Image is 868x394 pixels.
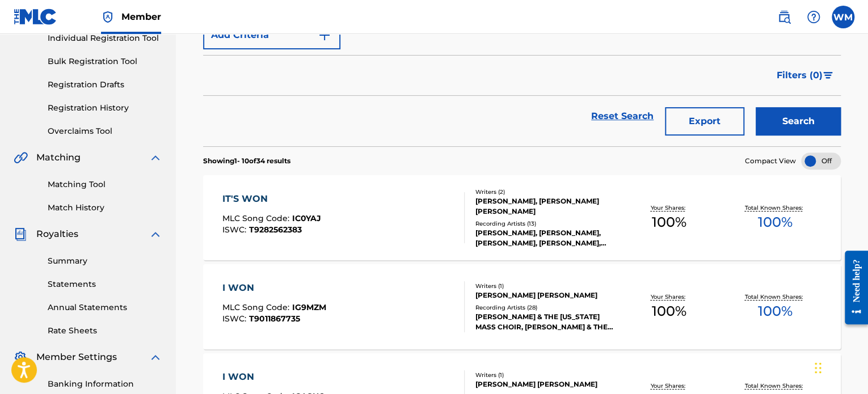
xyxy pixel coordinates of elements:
[14,227,27,241] img: Royalties
[815,351,821,385] div: Drag
[203,264,841,349] a: I WONMLC Song Code:IG9MZMISWC:T9011867735Writers (1)[PERSON_NAME] [PERSON_NAME]Recording Artists ...
[149,151,162,164] img: expand
[475,219,616,228] div: Recording Artists ( 13 )
[36,151,81,164] span: Matching
[745,156,796,166] span: Compact View
[758,301,793,321] span: 100 %
[650,293,688,301] p: Your Shares:
[770,61,841,90] button: Filters (0)
[807,10,820,24] img: help
[48,255,162,267] a: Summary
[823,72,833,79] img: filter
[222,213,292,223] span: MLC Song Code :
[48,125,162,137] a: Overclaims Tool
[48,325,162,337] a: Rate Sheets
[203,21,340,49] button: Add Criteria
[745,204,806,212] p: Total Known Shares:
[14,350,27,364] img: Member Settings
[475,371,616,379] div: Writers ( 1 )
[475,196,616,217] div: [PERSON_NAME], [PERSON_NAME] [PERSON_NAME]
[48,79,162,91] a: Registration Drafts
[203,175,841,260] a: IT'S WONMLC Song Code:IC0YAJISWC:T9282562383Writers (2)[PERSON_NAME], [PERSON_NAME] [PERSON_NAME]...
[758,212,793,232] span: 100 %
[222,302,292,312] span: MLC Song Code :
[101,10,115,24] img: Top Rightsholder
[121,10,161,23] span: Member
[475,282,616,290] div: Writers ( 1 )
[249,224,302,235] span: T9282562383
[48,179,162,190] a: Matching Tool
[222,370,324,384] div: I WON
[650,382,688,390] p: Your Shares:
[222,281,326,295] div: I WON
[318,28,331,42] img: 9d2ae6d4665cec9f34b9.svg
[36,350,117,364] span: Member Settings
[475,290,616,300] div: [PERSON_NAME] [PERSON_NAME]
[475,379,616,389] div: [PERSON_NAME] [PERSON_NAME]
[773,6,795,28] a: Public Search
[222,313,249,324] span: ISWC :
[652,212,686,232] span: 100 %
[745,293,806,301] p: Total Known Shares:
[665,107,744,135] button: Export
[48,56,162,67] a: Bulk Registration Tool
[802,6,825,28] div: Help
[48,378,162,390] a: Banking Information
[811,340,868,394] iframe: Chat Widget
[745,382,806,390] p: Total Known Shares:
[48,302,162,313] a: Annual Statements
[652,301,686,321] span: 100 %
[149,350,162,364] img: expand
[777,10,791,24] img: search
[836,242,868,333] iframe: Resource Center
[149,227,162,241] img: expand
[14,9,57,25] img: MLC Logo
[585,104,659,129] a: Reset Search
[756,107,841,135] button: Search
[36,227,78,241] span: Royalties
[292,302,326,312] span: IG9MZM
[48,102,162,114] a: Registration History
[14,151,28,164] img: Matching
[475,312,616,332] div: [PERSON_NAME] & THE [US_STATE] MASS CHOIR, [PERSON_NAME] & THE [US_STATE] MASS CHOIR, THE [US_STA...
[48,202,162,214] a: Match History
[222,192,321,206] div: IT'S WON
[475,303,616,312] div: Recording Artists ( 28 )
[48,278,162,290] a: Statements
[249,313,300,324] span: T9011867735
[222,224,249,235] span: ISWC :
[777,69,823,82] span: Filters ( 0 )
[475,188,616,196] div: Writers ( 2 )
[48,32,162,44] a: Individual Registration Tool
[475,228,616,248] div: [PERSON_NAME], [PERSON_NAME], [PERSON_NAME], [PERSON_NAME], [PERSON_NAME]
[832,6,854,28] div: User Menu
[292,213,321,223] span: IC0YAJ
[650,204,688,212] p: Your Shares:
[203,156,290,166] p: Showing 1 - 10 of 34 results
